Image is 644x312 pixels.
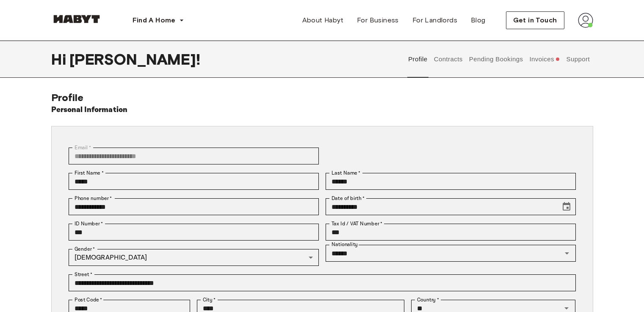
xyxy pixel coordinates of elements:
div: You can't change your email address at the moment. Please reach out to customer support in case y... [69,148,319,164]
button: Invoices [528,41,561,78]
label: Last Name [332,169,361,177]
span: About Habyt [302,15,343,25]
span: [PERSON_NAME] ! [69,50,200,68]
button: Find A Home [126,12,191,29]
button: Open [561,247,573,259]
button: Choose date, selected date is Jul 1, 2004 [558,198,575,215]
span: Get in Touch [513,15,557,25]
label: Phone number [75,194,112,202]
a: For Business [350,12,406,29]
label: Tax Id / VAT Number [332,220,382,227]
button: Support [565,41,591,78]
label: Date of birth [332,194,365,202]
span: For Landlords [412,15,457,25]
h6: Personal Information [51,104,128,116]
img: Habyt [51,15,102,23]
a: For Landlords [406,12,464,29]
label: Post Code [75,296,102,304]
button: Get in Touch [506,11,564,29]
span: Blog [471,15,486,25]
label: Nationality [332,241,358,248]
button: Contracts [433,41,464,78]
span: For Business [357,15,399,25]
span: Profile [51,91,84,104]
a: About Habyt [296,12,350,29]
label: Country [417,296,439,304]
label: ID Number [75,220,103,227]
label: Email [75,144,91,151]
label: First Name [75,169,104,177]
button: Profile [407,41,429,78]
button: Pending Bookings [468,41,524,78]
span: Find A Home [133,15,176,25]
a: Blog [464,12,492,29]
label: Gender [75,245,95,253]
label: City [203,296,216,304]
div: user profile tabs [405,41,593,78]
img: avatar [578,13,593,28]
div: [DEMOGRAPHIC_DATA] [69,249,319,266]
span: Hi [51,50,69,68]
label: Street [75,271,92,278]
